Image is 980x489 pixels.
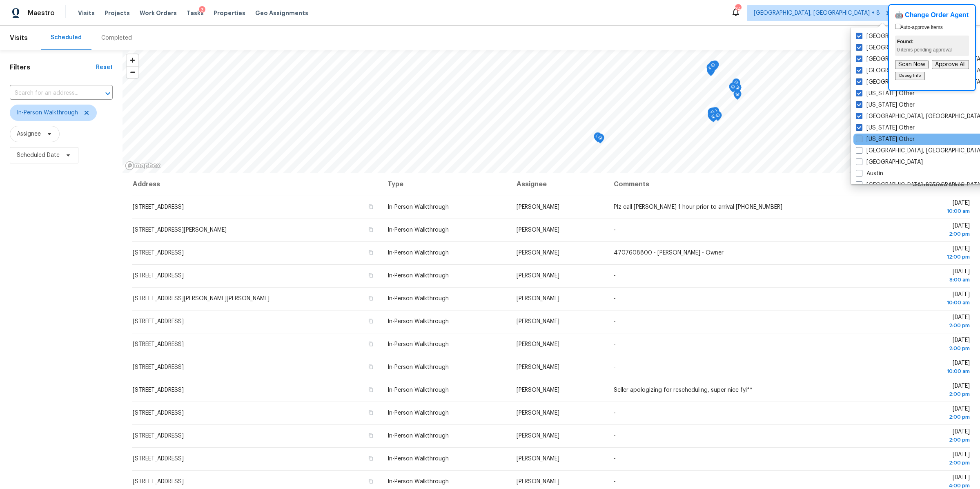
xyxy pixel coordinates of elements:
[517,250,559,256] span: [PERSON_NAME]
[932,60,969,69] button: Approve All
[133,387,184,393] span: [STREET_ADDRESS]
[367,478,374,485] button: Copy Address
[711,107,719,120] div: Map marker
[51,33,82,42] div: Scheduled
[614,433,616,439] span: -
[865,246,970,261] span: [DATE]
[187,10,204,16] span: Tasks
[708,111,716,124] div: Map marker
[735,5,741,13] div: 34
[367,432,374,439] button: Copy Address
[865,337,970,353] span: [DATE]
[708,108,716,121] div: Map marker
[381,173,510,196] th: Type
[614,456,616,462] span: -
[856,124,915,132] label: [US_STATE] Other
[388,296,449,301] span: In-Person Walkthrough
[125,161,161,170] a: Mapbox homepage
[133,227,227,233] span: [STREET_ADDRESS][PERSON_NAME]
[865,200,970,215] span: [DATE]
[607,173,859,196] th: Comments
[17,109,78,117] span: In-Person Walkthrough
[733,83,742,96] div: Map marker
[517,433,559,439] span: [PERSON_NAME]
[78,9,95,17] span: Visits
[133,456,184,462] span: [STREET_ADDRESS]
[133,433,184,439] span: [STREET_ADDRESS]
[865,223,970,238] span: [DATE]
[10,63,96,71] h1: Filters
[594,132,602,145] div: Map marker
[709,61,717,74] div: Map marker
[856,89,915,98] label: [US_STATE] Other
[859,173,970,196] th: Scheduled Date ↑
[708,108,717,121] div: Map marker
[865,344,970,353] div: 2:00 pm
[856,32,923,40] label: [GEOGRAPHIC_DATA]
[865,322,970,330] div: 2:00 pm
[709,112,717,125] div: Map marker
[517,204,559,210] span: [PERSON_NAME]
[856,158,923,166] label: [GEOGRAPHIC_DATA]
[865,253,970,261] div: 12:00 pm
[517,319,559,324] span: [PERSON_NAME]
[729,83,737,95] div: Map marker
[133,479,184,485] span: [STREET_ADDRESS]
[895,72,925,80] button: Debug Info
[897,39,914,45] strong: Found:
[367,295,374,302] button: Copy Address
[754,9,880,17] span: [GEOGRAPHIC_DATA], [GEOGRAPHIC_DATA] + 8
[709,107,717,120] div: Map marker
[614,296,616,301] span: -
[895,60,929,69] button: Scan Now
[367,340,374,348] button: Copy Address
[732,78,740,91] div: Map marker
[614,479,616,485] span: -
[856,170,883,178] label: Austin
[865,230,970,238] div: 2:00 pm
[388,456,449,462] span: In-Person Walkthrough
[127,67,138,78] span: Zoom out
[865,269,970,284] span: [DATE]
[711,60,719,73] div: Map marker
[388,273,449,279] span: In-Person Walkthrough
[101,34,132,42] div: Completed
[517,342,559,347] span: [PERSON_NAME]
[865,459,970,467] div: 2:00 pm
[133,319,184,324] span: [STREET_ADDRESS]
[865,390,970,398] div: 2:00 pm
[388,319,449,324] span: In-Person Walkthrough
[517,273,559,279] span: [PERSON_NAME]
[614,273,616,279] span: -
[122,50,980,173] canvas: Map
[388,479,449,485] span: In-Person Walkthrough
[614,204,782,210] span: Plz call [PERSON_NAME] 1 hour prior to arrival [PHONE_NUMBER]
[517,479,559,485] span: [PERSON_NAME]
[367,455,374,462] button: Copy Address
[105,9,130,17] span: Projects
[388,204,449,210] span: In-Person Walkthrough
[10,29,28,47] span: Visits
[388,410,449,416] span: In-Person Walkthrough
[517,227,559,233] span: [PERSON_NAME]
[199,6,205,14] div: 3
[614,250,724,256] span: 4707608800 - [PERSON_NAME] - Owner
[865,299,970,307] div: 10:00 am
[367,203,374,210] button: Copy Address
[614,387,753,393] span: Seller apologizing for rescheduling, super nice fyi**
[133,273,184,279] span: [STREET_ADDRESS]
[856,44,923,52] label: [GEOGRAPHIC_DATA]
[614,319,616,324] span: -
[865,292,970,307] span: [DATE]
[865,315,970,330] span: [DATE]
[865,367,970,375] div: 10:00 am
[102,88,114,99] button: Open
[10,87,90,100] input: Search for an address...
[388,227,449,233] span: In-Person Walkthrough
[367,386,374,393] button: Copy Address
[517,456,559,462] span: [PERSON_NAME]
[614,342,616,347] span: -
[510,173,607,196] th: Assignee
[367,317,374,325] button: Copy Address
[517,364,559,370] span: [PERSON_NAME]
